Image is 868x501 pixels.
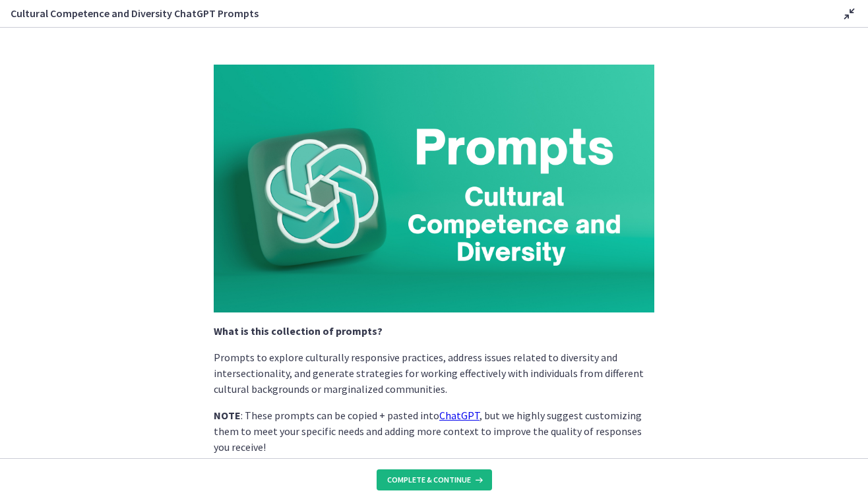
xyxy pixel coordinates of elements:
strong: NOTE [214,409,241,422]
span: Complete & continue [387,475,471,485]
strong: What is this collection of prompts? [214,324,383,338]
p: : These prompts can be copied + pasted into , but we highly suggest customizing them to meet your... [214,407,654,455]
h3: Cultural Competence and Diversity ChatGPT Prompts [11,5,821,21]
a: ChatGPT [439,409,480,422]
p: Prompts to explore culturally responsive practices, address issues related to diversity and inter... [214,349,654,397]
img: Slides_for_Title_Slides_for_ChatGPT_and_AI_for_Social_Work_%2828%29.png [214,65,654,312]
button: Complete & continue [377,469,492,490]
